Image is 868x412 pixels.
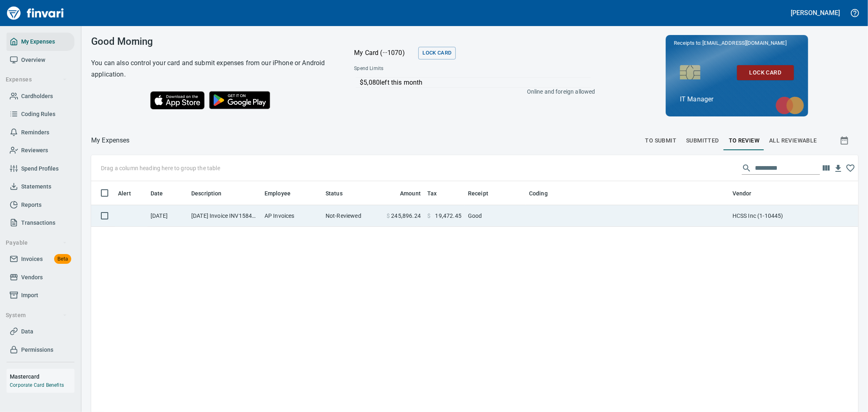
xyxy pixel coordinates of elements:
button: Click to remember these column choices [844,162,857,174]
td: AP Invoices [261,205,322,227]
span: Overview [21,55,45,65]
h3: Good Morning [91,36,334,47]
span: Invoices [21,254,43,264]
span: $ [427,212,431,220]
a: Reviewers [7,141,74,160]
span: Transactions [21,218,55,228]
span: My Expenses [21,37,55,47]
span: Expenses [6,75,67,85]
span: Statements [21,182,51,192]
p: IT Manager [680,94,794,104]
td: Not-Reviewed [322,205,383,227]
span: All Reviewable [769,136,817,146]
a: Corporate Card Benefits [10,382,64,388]
button: [PERSON_NAME] [789,7,842,19]
span: Coding [529,188,558,198]
img: Finvari [5,3,66,23]
img: Download on the App Store [150,91,205,110]
td: [DATE] Invoice INV15848 from HCSS Inc (1-10445) [188,205,261,227]
button: Expenses [2,72,70,87]
span: 245,896.24 [391,212,421,220]
p: Online and foreign allowed [348,88,595,96]
span: Beta [54,254,71,264]
span: Tax [427,188,437,198]
span: Reviewers [21,145,48,156]
button: Show transactions within a particular date range [832,131,858,150]
span: Coding [529,188,548,198]
span: Alert [118,188,142,198]
span: Spend Profiles [21,164,59,174]
button: Lock Card [418,47,455,59]
a: Overview [7,51,74,69]
span: Cardholders [21,91,53,101]
p: Receipts to: [674,39,800,47]
span: Description [191,188,232,198]
td: Good [465,205,526,227]
span: $ [387,212,390,220]
span: Amount [400,188,421,198]
span: Lock Card [422,48,451,58]
img: Get it on Google Play [205,87,275,114]
span: System [6,310,67,320]
span: Receipt [468,188,499,198]
span: Reminders [21,127,49,138]
h6: You can also control your card and submit expenses from our iPhone or Android application. [91,57,334,80]
p: My Expenses [91,136,130,145]
h5: [PERSON_NAME] [791,9,840,17]
span: Data [21,327,33,337]
a: Reminders [7,123,74,142]
p: My Card (···1070) [354,48,415,58]
span: Tax [427,188,447,198]
p: Drag a column heading here to group the table [101,164,220,172]
a: Permissions [7,341,74,359]
span: Receipt [468,188,488,198]
span: Status [326,188,343,198]
button: Lock Card [737,65,794,80]
button: System [2,308,70,323]
a: Transactions [7,214,74,232]
span: Spend Limits [354,65,488,73]
a: Vendors [7,268,74,287]
a: Coding Rules [7,105,74,123]
a: Import [7,286,74,305]
h6: Mastercard [10,372,74,381]
span: Date [151,188,174,198]
td: HCSS Inc (1-10445) [729,205,811,227]
span: Date [151,188,163,198]
button: Payable [2,235,70,250]
span: Lock Card [743,68,787,78]
a: Statements [7,178,74,196]
a: InvoicesBeta [7,250,74,268]
a: Cardholders [7,87,74,105]
span: Amount [389,188,421,198]
span: Import [21,290,38,300]
span: Vendor [732,188,762,198]
span: [EMAIL_ADDRESS][DOMAIN_NAME] [702,39,787,47]
span: Vendor [732,188,752,198]
span: Status [326,188,353,198]
span: To Submit [645,136,677,146]
span: Description [191,188,222,198]
span: Vendors [21,272,43,283]
span: To Review [729,136,760,146]
button: Download table [832,162,844,175]
span: Employee [265,188,291,198]
a: Spend Profiles [7,160,74,178]
a: Data [7,322,74,341]
a: My Expenses [7,33,74,51]
span: Employee [265,188,301,198]
span: Permissions [21,345,53,355]
p: $5,080 left this month [360,78,591,88]
nav: breadcrumb [91,136,130,145]
span: Submitted [686,136,719,146]
span: Payable [6,238,67,248]
img: mastercard.svg [772,92,808,118]
span: Coding Rules [21,109,55,119]
span: Alert [118,188,131,198]
span: 19,472.45 [435,212,461,220]
a: Reports [7,196,74,214]
td: [DATE] [147,205,188,227]
button: Choose columns to display [820,162,832,174]
span: Reports [21,200,42,210]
